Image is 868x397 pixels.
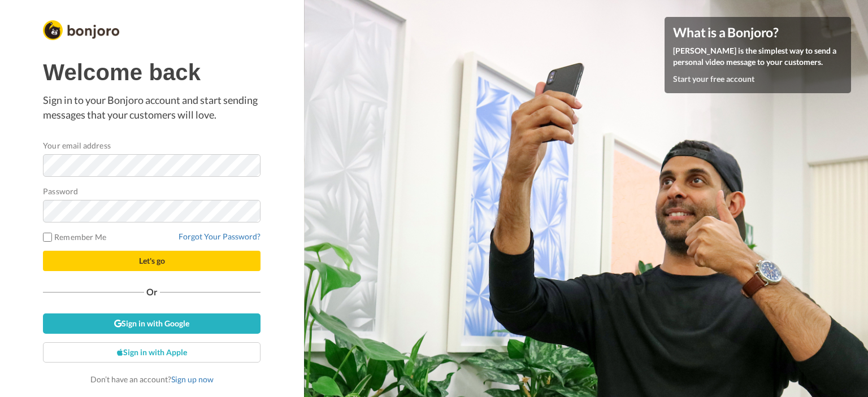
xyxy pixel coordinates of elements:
a: Sign in with Apple [43,342,261,363]
a: Sign up now [171,374,214,384]
a: Start your free account [673,74,754,84]
span: Don’t have an account? [90,374,214,384]
button: Let's go [43,251,261,271]
h4: What is a Bonjoro? [673,25,843,40]
label: Remember Me [43,231,106,243]
a: Forgot Your Password? [179,232,261,241]
input: Remember Me [43,233,52,242]
label: Password [43,185,78,197]
a: Sign in with Google [43,313,261,334]
label: Your email address [43,139,110,151]
span: Let's go [139,256,165,265]
p: Sign in to your Bonjoro account and start sending messages that your customers will love. [43,93,261,122]
span: Or [144,288,160,296]
h1: Welcome back [43,60,261,85]
p: [PERSON_NAME] is the simplest way to send a personal video message to your customers. [673,45,843,68]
